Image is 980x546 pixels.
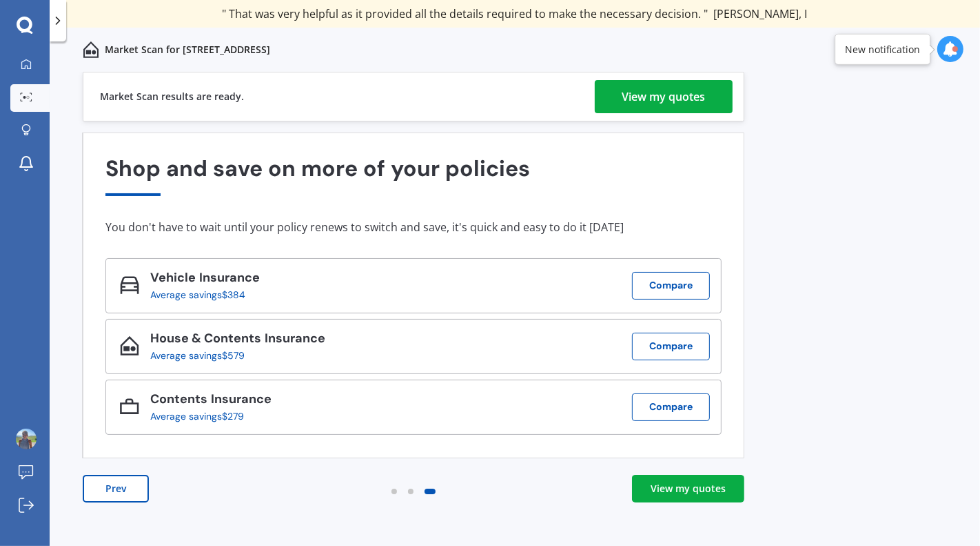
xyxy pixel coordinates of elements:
div: Contents [150,392,272,411]
div: House & Contents [150,331,325,350]
div: Vehicle [150,271,260,289]
button: Prev [83,475,149,503]
a: View my quotes [632,475,744,503]
div: View my quotes [651,482,726,496]
div: Market Scan results are ready. [100,72,244,121]
div: Average savings $279 [150,411,261,422]
img: House & Contents_icon [120,336,139,355]
p: Market Scan for [STREET_ADDRESS] [105,43,270,57]
img: Vehicle_icon [120,275,139,295]
img: home-and-contents.b802091223b8502ef2dd.svg [83,41,99,58]
div: You don't have to wait until your policy renews to switch and save, it's quick and easy to do it ... [105,220,722,234]
div: New notification [845,43,920,57]
div: View my quotes [622,80,706,113]
span: Insurance [207,391,272,407]
div: Average savings $384 [150,289,249,300]
button: Compare [632,333,710,360]
img: ACg8ocJh-FPMAjpXUcwVEu9aAY6CVAZY3jigqe0BdPuneyThrKxgCk5k=s96-c [16,429,37,449]
img: Contents_icon [120,397,139,416]
span: Insurance [261,330,325,347]
button: Compare [632,272,710,300]
button: Compare [632,393,710,421]
div: Average savings $579 [150,350,314,361]
span: Insurance [196,269,260,286]
div: Shop and save on more of your policies [105,156,722,195]
a: View my quotes [595,80,733,113]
